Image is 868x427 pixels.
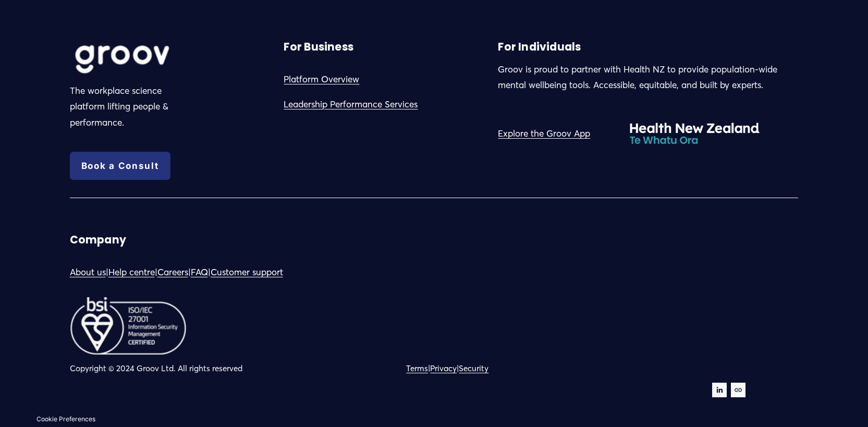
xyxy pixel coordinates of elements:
[731,383,745,397] a: URL
[191,264,208,280] a: FAQ
[284,71,359,88] a: Platform Overview
[70,264,106,280] a: About us
[459,361,488,376] a: Security
[31,411,101,427] section: Manage previously selected cookie options
[406,361,645,376] p: | |
[70,264,431,280] p: | | | |
[70,152,170,180] a: Book a Consult
[70,361,431,376] p: Copyright © 2024 Groov Ltd. All rights reserved
[36,415,95,423] button: Cookie Preferences
[498,62,798,93] p: Groov is proud to partner with Health NZ to provide population-wide mental wellbeing tools. Acces...
[430,361,457,376] a: Privacy
[284,96,418,113] a: Leadership Performance Services
[498,40,581,54] strong: For Individuals
[712,383,727,397] a: LinkedIn
[70,233,126,247] strong: Company
[108,264,155,280] a: Help centre
[498,126,590,142] a: Explore the Groov App
[284,40,353,54] strong: For Business
[211,264,283,280] a: Customer support
[157,264,188,280] a: Careers
[70,83,187,131] p: The workplace science platform lifting people & performance.
[406,361,428,376] a: Terms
